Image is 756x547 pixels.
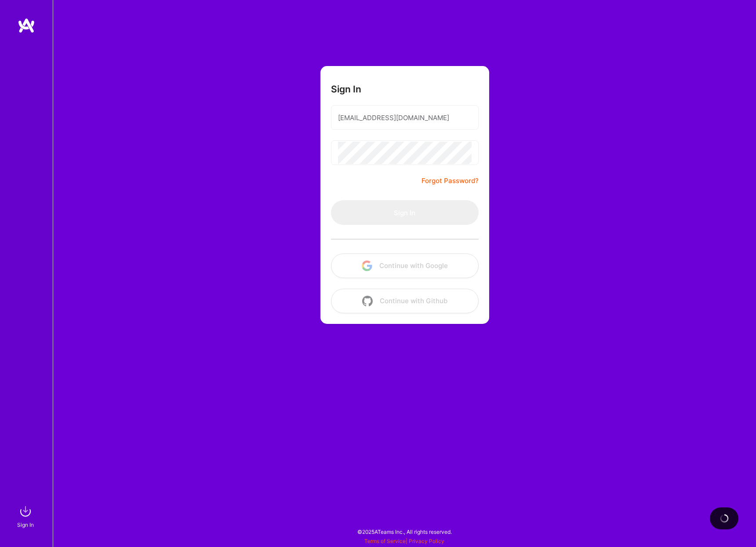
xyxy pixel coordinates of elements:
[331,200,479,225] button: Sign In
[53,521,756,543] div: © 2025 ATeams Inc., All rights reserved.
[338,106,472,129] input: Email...
[409,538,444,544] a: Privacy Policy
[17,520,34,529] div: Sign In
[364,538,406,544] a: Terms of Service
[331,253,479,278] button: Continue with Google
[18,18,35,33] img: logo
[17,503,34,520] img: sign in
[362,261,372,271] img: icon
[331,84,361,95] h3: Sign In
[331,289,479,313] button: Continue with Github
[362,296,373,306] img: icon
[364,538,444,544] span: |
[719,513,730,524] img: loading
[422,176,479,186] a: Forgot Password?
[18,503,34,529] a: sign inSign In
